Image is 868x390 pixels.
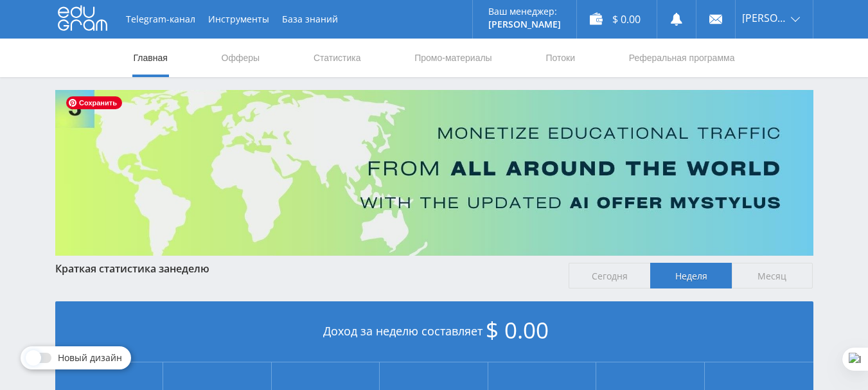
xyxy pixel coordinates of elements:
a: Реферальная программа [628,39,736,77]
p: [PERSON_NAME] [488,19,561,30]
img: Banner [55,90,813,256]
a: Промо-материалы [413,39,493,77]
a: Потоки [544,39,576,77]
span: Неделя [650,263,732,288]
a: Офферы [220,39,261,77]
a: Статистика [312,39,362,77]
span: Сохранить [66,96,122,109]
span: $ 0.00 [486,315,549,345]
span: Сегодня [569,263,650,288]
span: Новый дизайн [58,353,122,363]
span: [PERSON_NAME] [742,13,787,23]
span: неделю [170,261,209,276]
div: Краткая статистика за [55,263,556,274]
p: Ваш менеджер: [488,6,561,17]
span: Месяц [732,263,813,288]
a: Главная [132,39,169,77]
div: Доход за неделю составляет [55,301,813,362]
